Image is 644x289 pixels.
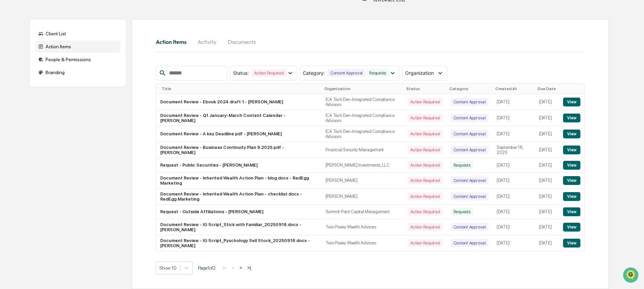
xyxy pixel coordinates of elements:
[408,98,442,106] div: Action Required
[321,142,404,158] td: Financial Security Management
[14,99,43,105] span: Data Lookup
[563,114,580,122] button: View
[23,59,86,64] div: We're available if you need us!
[408,146,442,154] div: Action Required
[563,161,580,170] button: View
[451,161,473,169] div: Requests
[230,265,236,271] button: <
[156,189,321,205] td: Document Review - Inherited Wealth Action Plan - checklist.docx - RedEgg Marketing
[321,110,404,126] td: ICA Tech Den-Integrated Compliance Advisors
[321,189,404,205] td: [PERSON_NAME]
[48,115,82,120] a: Powered byPylon
[563,223,580,232] button: View
[535,158,559,173] td: [DATE]
[7,99,12,105] div: 🔎
[366,69,389,77] div: Requests
[321,235,404,251] td: Twin Peaks Wealth Advisors
[303,70,325,76] span: Category :
[406,86,444,91] div: Status
[493,189,535,205] td: [DATE]
[222,34,261,50] button: Documents
[245,265,253,271] button: >|
[408,208,442,216] div: Action Required
[493,235,535,251] td: [DATE]
[156,205,321,219] td: Request - Outside Affiliations - [PERSON_NAME]
[408,130,442,138] div: Action Required
[321,219,404,235] td: Twin Peaks Wealth Advisors
[408,239,442,247] div: Action Required
[563,98,580,106] button: View
[535,189,559,205] td: [DATE]
[35,28,120,40] div: Client List
[35,40,120,53] div: Action Items
[156,34,585,50] div: activity tabs
[251,69,286,77] div: Action Required
[408,114,442,122] div: Action Required
[156,34,192,50] button: Action Items
[221,265,229,271] button: |<
[14,86,44,92] span: Preclearance
[162,86,319,91] div: Title
[451,192,489,200] div: Content Approval
[408,223,442,231] div: Action Required
[56,86,84,92] span: Attestations
[493,142,535,158] td: September 18, 2025
[7,14,124,25] p: How can we help?
[451,114,489,122] div: Content Approval
[321,94,404,110] td: ICA Tech Den-Integrated Compliance Advisors
[563,146,580,154] button: View
[622,267,641,285] iframe: Open customer support
[408,192,442,200] div: Action Required
[116,54,124,62] button: Start new chat
[68,115,82,120] span: Pylon
[156,219,321,235] td: Document Review - IG Script_Stick with Familiar_20250918.docx - [PERSON_NAME]
[408,161,442,169] div: Action Required
[4,83,47,95] a: 🖐️Preclearance
[35,66,120,79] div: Branding
[451,176,489,184] div: Content Approval
[493,158,535,173] td: [DATE]
[405,70,434,76] span: Organization
[449,86,490,91] div: Category
[451,239,489,247] div: Content Approval
[156,235,321,251] td: Document Review - IG Script_Pyschology Sell Stock_20250918.docx - [PERSON_NAME]
[156,110,321,126] td: Document Review - Q1 January-March Content Calendar - [PERSON_NAME]
[192,34,222,50] button: Activity
[198,265,216,271] span: Page 1 of 2
[7,86,12,92] div: 🖐️
[495,86,532,91] div: Created At
[538,86,556,91] div: Due Date
[328,69,365,77] div: Content Approval
[563,176,580,185] button: View
[156,126,321,142] td: Document Review - A key Deadline.pdf - [PERSON_NAME]
[156,94,321,110] td: Document Review - Ebook 2024 draft 1 - [PERSON_NAME]
[535,235,559,251] td: [DATE]
[156,142,321,158] td: Document Review - Business Continuity Plan 9.2025.pdf - [PERSON_NAME]
[23,52,112,59] div: Start new chat
[451,130,489,138] div: Content Approval
[321,158,404,173] td: [PERSON_NAME] Investments, LLC
[535,94,559,110] td: [DATE]
[451,223,489,231] div: Content Approval
[535,110,559,126] td: [DATE]
[156,173,321,189] td: Document Review - Inherited Wealth Action Plan - blog.docx - RedEgg Marketing
[563,239,580,248] button: View
[493,205,535,219] td: [DATE]
[7,52,19,64] img: 1746055101610-c473b297-6a78-478c-a979-82029cc54cd1
[563,192,580,201] button: View
[237,265,244,271] button: >
[324,86,401,91] div: Organization
[35,53,120,66] div: People & Permissions
[535,126,559,142] td: [DATE]
[493,126,535,142] td: [DATE]
[563,207,580,216] button: View
[4,96,46,108] a: 🔎Data Lookup
[563,130,580,138] button: View
[493,219,535,235] td: [DATE]
[451,208,473,216] div: Requests
[451,146,489,154] div: Content Approval
[321,173,404,189] td: [PERSON_NAME]
[47,83,87,95] a: 🗄️Attestations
